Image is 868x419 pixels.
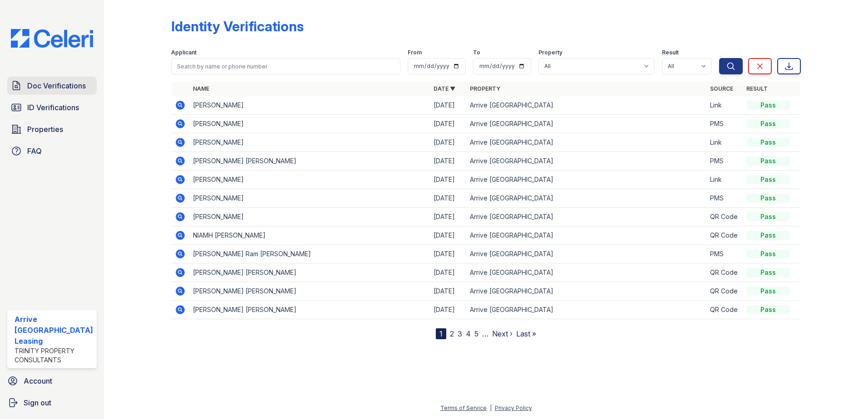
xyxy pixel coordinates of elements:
[7,120,97,138] a: Properties
[706,171,743,189] td: Link
[189,226,430,245] td: NIAMH [PERSON_NAME]
[450,329,454,338] a: 2
[4,372,100,390] a: Account
[434,85,455,92] a: Date ▼
[189,301,430,319] td: [PERSON_NAME] [PERSON_NAME]
[746,101,790,110] div: Pass
[24,397,51,408] span: Sign out
[706,133,743,152] td: Link
[706,115,743,133] td: PMS
[430,171,466,189] td: [DATE]
[440,404,487,411] a: Terms of Service
[746,194,790,203] div: Pass
[746,268,790,277] div: Pass
[189,96,430,115] td: [PERSON_NAME]
[473,49,480,56] label: To
[746,249,790,258] div: Pass
[466,329,471,338] a: 4
[706,263,743,282] td: QR Code
[171,49,197,56] label: Applicant
[430,282,466,301] td: [DATE]
[466,133,707,152] td: Arrive [GEOGRAPHIC_DATA]
[482,328,488,339] span: …
[189,133,430,152] td: [PERSON_NAME]
[466,189,707,208] td: Arrive [GEOGRAPHIC_DATA]
[466,96,707,115] td: Arrive [GEOGRAPHIC_DATA]
[171,58,401,74] input: Search by name or phone number
[15,346,93,365] div: Trinity Property Consultants
[436,328,446,339] div: 1
[706,301,743,319] td: QR Code
[470,85,500,92] a: Property
[189,282,430,301] td: [PERSON_NAME] [PERSON_NAME]
[466,245,707,263] td: Arrive [GEOGRAPHIC_DATA]
[430,189,466,208] td: [DATE]
[430,133,466,152] td: [DATE]
[538,49,562,56] label: Property
[746,231,790,240] div: Pass
[466,208,707,226] td: Arrive [GEOGRAPHIC_DATA]
[193,85,209,92] a: Name
[189,189,430,208] td: [PERSON_NAME]
[466,301,707,319] td: Arrive [GEOGRAPHIC_DATA]
[27,80,86,91] span: Doc Verifications
[189,245,430,263] td: [PERSON_NAME] Ram [PERSON_NAME]
[27,102,79,113] span: ID Verifications
[27,124,63,135] span: Properties
[495,404,532,411] a: Privacy Policy
[189,263,430,282] td: [PERSON_NAME] [PERSON_NAME]
[706,282,743,301] td: QR Code
[430,245,466,263] td: [DATE]
[27,146,42,156] span: FAQ
[746,119,790,128] div: Pass
[746,156,790,166] div: Pass
[4,29,100,48] img: CE_Logo_Blue-a8612792a0a2168367f1c8372b55b34899dd931a85d93a1a3d3e32e68fde9ad4.png
[7,142,97,160] a: FAQ
[7,98,97,117] a: ID Verifications
[430,301,466,319] td: [DATE]
[189,208,430,226] td: [PERSON_NAME]
[662,49,679,56] label: Result
[408,49,422,56] label: From
[430,226,466,245] td: [DATE]
[706,245,743,263] td: PMS
[492,329,513,338] a: Next ›
[430,152,466,171] td: [DATE]
[466,171,707,189] td: Arrive [GEOGRAPHIC_DATA]
[466,263,707,282] td: Arrive [GEOGRAPHIC_DATA]
[706,152,743,171] td: PMS
[706,96,743,115] td: Link
[490,404,492,411] div: |
[710,85,733,92] a: Source
[15,314,93,346] div: Arrive [GEOGRAPHIC_DATA] Leasing
[746,305,790,314] div: Pass
[746,212,790,221] div: Pass
[430,96,466,115] td: [DATE]
[7,77,97,95] a: Doc Verifications
[706,189,743,208] td: PMS
[474,329,478,338] a: 5
[746,85,768,92] a: Result
[706,208,743,226] td: QR Code
[746,175,790,184] div: Pass
[466,115,707,133] td: Arrive [GEOGRAPHIC_DATA]
[189,171,430,189] td: [PERSON_NAME]
[189,115,430,133] td: [PERSON_NAME]
[4,394,100,412] a: Sign out
[466,152,707,171] td: Arrive [GEOGRAPHIC_DATA]
[466,226,707,245] td: Arrive [GEOGRAPHIC_DATA]
[430,208,466,226] td: [DATE]
[458,329,462,338] a: 3
[516,329,536,338] a: Last »
[430,115,466,133] td: [DATE]
[746,287,790,296] div: Pass
[466,282,707,301] td: Arrive [GEOGRAPHIC_DATA]
[171,18,304,34] div: Identity Verifications
[24,375,52,386] span: Account
[430,263,466,282] td: [DATE]
[706,226,743,245] td: QR Code
[189,152,430,171] td: [PERSON_NAME] [PERSON_NAME]
[746,138,790,147] div: Pass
